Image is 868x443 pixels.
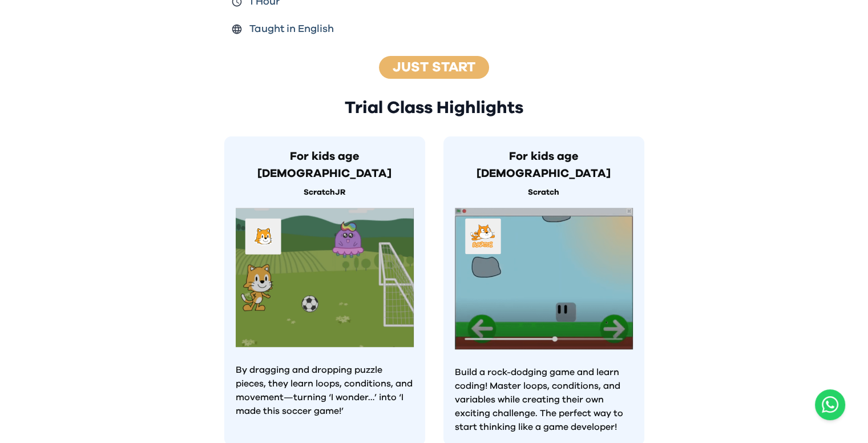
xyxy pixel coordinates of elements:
h3: For kids age [DEMOGRAPHIC_DATA] [455,148,633,182]
img: Kids learning to code [236,208,414,347]
h2: Trial Class Highlights [224,98,644,118]
a: Just Start [393,61,475,74]
img: Kids learning to code [455,208,633,349]
span: Taught in English [249,21,334,37]
button: Just Start [376,55,492,79]
p: Build a rock-dodging game and learn coding! Master loops, conditions, and variables while creatin... [455,365,633,434]
button: Open WhatsApp chat [815,389,845,420]
p: Scratch [455,187,633,199]
p: By dragging and dropping puzzle pieces, they learn loops, conditions, and movement—turning ‘I won... [236,363,414,418]
a: Chat with us on WhatsApp [815,389,845,420]
h3: For kids age [DEMOGRAPHIC_DATA] [236,148,414,182]
p: ScratchJR [236,187,414,199]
